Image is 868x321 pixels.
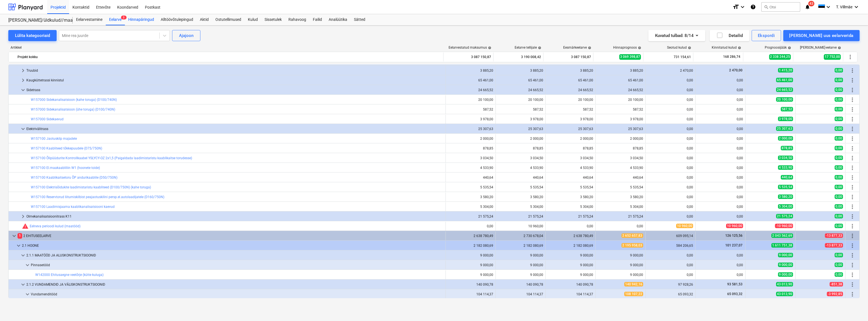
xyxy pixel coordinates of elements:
div: Projekt kokku [17,53,441,61]
div: Analüütika [325,14,351,25]
span: T. Villmäe [836,5,852,9]
div: 878,85 [598,146,643,150]
span: help [787,46,791,49]
div: 9 000,00 [498,253,543,257]
div: 5 304,00 [448,205,493,209]
a: Sissetulek [261,14,285,25]
span: 1 [17,233,22,238]
div: 0,00 [698,98,743,102]
div: 3 580,20 [548,195,593,199]
a: Sätted [351,14,369,25]
div: 4 533,90 [448,166,493,170]
div: 0,00 [698,127,743,131]
div: 2 638 780,49 [448,234,493,238]
span: Rohkem tegevusi [849,272,856,278]
div: 10 960,00 [498,224,543,228]
a: W157000 Sidekaevud [31,117,64,121]
div: 9 000,00 [598,253,643,257]
div: 0,00 [648,88,693,92]
a: W157000 Sidekanalisatsioon (ühe toruga) (D100/740N) [31,108,115,111]
div: [PERSON_NAME] uus eelarverida [789,32,854,39]
div: 3 978,00 [498,117,543,121]
span: 2 652 657,83 [622,233,643,238]
div: 5 535,54 [498,185,543,189]
div: 0,00 [648,137,693,141]
div: 2 EHITUSEELARVE [17,232,443,240]
div: 440,64 [598,176,643,180]
div: 0,00 [698,215,743,218]
span: 5 535,54 [778,185,793,189]
div: Eesmärkeelarve [563,46,591,49]
a: W157100 El.maakaabliliin W1 (hoonete toide) [31,166,100,170]
div: 65 461,00 [598,78,643,82]
div: 4 533,90 [498,166,543,170]
span: 0,00 [835,78,843,82]
span: Rohkem tegevusi [849,184,856,191]
div: Kaugküttetrassi kinnistul [26,76,443,85]
div: 24 665,52 [548,88,593,92]
div: 0,00 [698,78,743,82]
div: 2 470,00 [648,69,693,73]
a: Aktid [197,14,212,25]
span: 0,00 [835,165,843,170]
div: Elektrivälitrass [26,125,443,133]
span: 0,00 [835,253,843,257]
div: 2 182 080,69 [548,244,593,248]
div: 25 307,63 [598,127,643,131]
span: help [637,46,641,49]
span: 0,00 [835,185,843,189]
span: 126 125,56 [725,234,743,238]
span: keyboard_arrow_down [20,126,26,132]
div: Seotud kulud [667,46,691,49]
div: Kinnitatud kulud [712,46,741,49]
a: Ostutellimused [212,14,245,25]
span: 0,00 [835,68,843,73]
span: 0,00 [835,117,843,121]
div: 5 535,54 [598,185,643,189]
div: 20 100,00 [448,98,493,102]
span: keyboard_arrow_down [20,252,26,259]
div: 3 034,50 [498,156,543,160]
span: 168 286,74 [723,54,741,59]
div: 609 095,14 [648,234,693,238]
div: Rahavoog [285,14,310,25]
span: 10 960,00 [676,224,693,228]
div: 21 575,24 [448,215,493,218]
div: 587,52 [498,108,543,111]
div: 5 535,54 [448,185,493,189]
div: 0,00 [648,195,693,199]
div: 0,00 [648,185,693,189]
div: 2 000,00 [598,137,643,141]
span: Rohkem tegevusi [847,54,854,60]
span: 0,00 [835,224,843,228]
div: 0,00 [698,108,743,111]
span: 2 043 562,69 [771,233,793,238]
span: Rohkem tegevusi [849,67,856,74]
span: Rohkem tegevusi [849,262,856,268]
a: W157000 Sidekanalisatsioon (kahe toruga) (D100/740N) [31,98,117,102]
div: 3 978,00 [548,117,593,121]
div: 3 034,50 [448,156,493,160]
div: [PERSON_NAME]/üldkulud//maatööd (2101817//2101766) [8,18,66,23]
div: 2 000,00 [498,137,543,141]
i: keyboard_arrow_down [825,4,832,10]
span: 25 307,63 [776,126,793,131]
span: Rohkem tegevusi [849,155,856,161]
div: 0,00 [598,224,643,228]
span: keyboard_arrow_down [20,281,26,288]
div: 3 885,20 [548,69,593,73]
div: 25 307,63 [448,127,493,131]
span: -13 877,33 [825,243,843,248]
div: [PERSON_NAME]-eelarve [800,46,841,49]
div: Eelarve tellijale [515,46,541,49]
span: help [687,46,691,49]
div: Hinnaprognoos [613,46,641,49]
div: 25 307,63 [548,127,593,131]
div: 587,52 [598,108,643,111]
div: 2 000,00 [548,137,593,141]
div: 0,00 [548,224,593,228]
span: help [487,46,491,49]
span: Rohkem tegevusi [849,106,856,113]
div: Pinnasetööd [31,261,443,270]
